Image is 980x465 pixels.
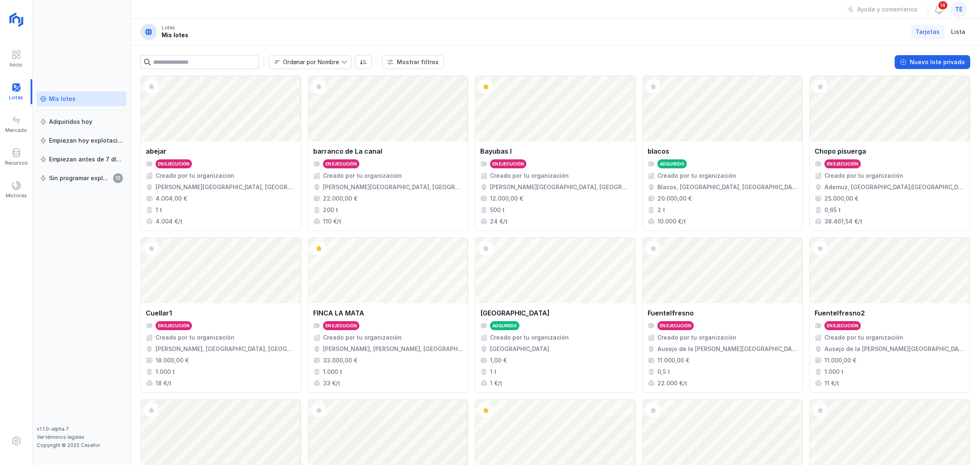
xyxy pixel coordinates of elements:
[382,55,444,69] button: Mostrar filtros
[657,379,687,387] div: 22.000 €/t
[140,237,301,393] a: Cuellar1En ejecuciónCreado por tu organización[PERSON_NAME], [GEOGRAPHIC_DATA], [GEOGRAPHIC_DATA]...
[657,194,692,203] div: 20.000,00 €
[323,172,402,180] div: Creado por tu organización
[824,379,839,387] div: 11 €/t
[657,368,670,376] div: 0,5 t
[49,155,123,163] div: Empiezan antes de 7 días
[37,152,126,167] a: Empiezan antes de 7 días
[5,127,27,134] div: Mercado
[156,206,162,214] div: 1 t
[397,58,439,66] div: Mostrar filtros
[37,442,126,449] div: Copyright © 2025 Cesefor
[162,31,188,39] div: Mis lotes
[140,76,301,231] a: abejarEn ejecuciónCreado por tu organización[PERSON_NAME][GEOGRAPHIC_DATA], [GEOGRAPHIC_DATA], [G...
[946,25,970,39] a: Lista
[648,308,694,318] div: Fuentelfresno
[146,146,167,156] div: abejar
[156,379,171,387] div: 18 €/t
[313,146,382,156] div: barranco de La canal
[955,5,962,13] span: te
[156,217,183,226] div: 4.004 €/t
[642,76,803,231] a: blacosAdquiridoCreado por tu organizaciónBlacos, [GEOGRAPHIC_DATA], [GEOGRAPHIC_DATA], [GEOGRAPHI...
[37,114,126,129] a: Adquiridos hoy
[156,345,296,353] div: [PERSON_NAME], [GEOGRAPHIC_DATA], [GEOGRAPHIC_DATA], [GEOGRAPHIC_DATA]
[657,345,798,353] div: Ausejo de la [PERSON_NAME][GEOGRAPHIC_DATA], [GEOGRAPHIC_DATA], [GEOGRAPHIC_DATA]
[824,217,862,226] div: 38.461,54 €/t
[824,345,965,353] div: Ausejo de la [PERSON_NAME][GEOGRAPHIC_DATA], [GEOGRAPHIC_DATA], [GEOGRAPHIC_DATA]
[6,9,27,30] img: logoRight.svg
[911,25,944,39] a: Tarjetas
[824,333,903,342] div: Creado por tu organización
[156,356,189,364] div: 18.000,00 €
[480,146,512,156] div: Bayubas I
[480,308,550,318] div: [GEOGRAPHIC_DATA]
[156,183,296,191] div: [PERSON_NAME][GEOGRAPHIC_DATA], [GEOGRAPHIC_DATA], [GEOGRAPHIC_DATA]
[642,237,803,393] a: FuentelfresnoEn ejecuciónCreado por tu organizaciónAusejo de la [PERSON_NAME][GEOGRAPHIC_DATA], [...
[660,161,684,167] div: Adquirido
[490,206,505,214] div: 500 t
[323,379,340,387] div: 33 €/t
[37,171,126,186] a: Sin programar explotación13
[824,183,965,191] div: Ademuz, [GEOGRAPHIC_DATA]/[GEOGRAPHIC_DATA], [GEOGRAPHIC_DATA], [GEOGRAPHIC_DATA]
[37,133,126,148] a: Empiezan hoy explotación
[156,368,175,376] div: 1.000 t
[657,172,736,180] div: Creado por tu organización
[815,146,866,156] div: Chopo pisuerga
[938,0,948,10] span: 14
[323,194,357,203] div: 22.000,00 €
[490,379,502,387] div: 1 €/t
[827,323,858,329] div: En ejecución
[158,161,189,167] div: En ejecución
[660,323,691,329] div: En ejecución
[910,58,965,66] div: Nuevo lote privado
[308,76,469,231] a: barranco de La canalEn ejecuciónCreado por tu organización[PERSON_NAME][GEOGRAPHIC_DATA], [GEOGRA...
[49,95,76,103] div: Mis lotes
[657,356,689,364] div: 11.000,00 €
[824,172,903,180] div: Creado por tu organización
[809,237,970,393] a: Fuentelfresno2En ejecuciónCreado por tu organizaciónAusejo de la [PERSON_NAME][GEOGRAPHIC_DATA], ...
[313,308,364,318] div: FINCA LA MATA
[657,183,798,191] div: Blacos, [GEOGRAPHIC_DATA], [GEOGRAPHIC_DATA], [GEOGRAPHIC_DATA]
[490,194,523,203] div: 12.000,00 €
[648,146,669,156] div: blacos
[490,368,497,376] div: 1 t
[37,426,126,432] div: v1.1.0-alpha.7
[156,172,234,180] div: Creado por tu organización
[951,28,965,36] span: Lista
[323,333,402,342] div: Creado por tu organización
[827,161,858,167] div: En ejecución
[323,368,342,376] div: 1.000 t
[490,333,569,342] div: Creado por tu organización
[323,183,463,191] div: [PERSON_NAME][GEOGRAPHIC_DATA], [GEOGRAPHIC_DATA], [GEOGRAPHIC_DATA], [GEOGRAPHIC_DATA], [GEOGRAP...
[156,194,187,203] div: 4.004,00 €
[49,136,123,145] div: Empiezan hoy explotación
[490,183,630,191] div: [PERSON_NAME][GEOGRAPHIC_DATA], [GEOGRAPHIC_DATA], [GEOGRAPHIC_DATA]
[49,174,111,182] div: Sin programar explotación
[490,345,549,353] div: [GEOGRAPHIC_DATA]
[490,172,569,180] div: Creado por tu organización
[162,25,175,31] div: Lotes
[809,76,970,231] a: Chopo pisuergaEn ejecuciónCreado por tu organizaciónAdemuz, [GEOGRAPHIC_DATA]/[GEOGRAPHIC_DATA], ...
[824,194,858,203] div: 25.000,00 €
[37,92,126,106] a: Mis lotes
[308,237,469,393] a: FINCA LA MATAEn ejecuciónCreado por tu organización[PERSON_NAME], [PERSON_NAME], [GEOGRAPHIC_DATA...
[657,217,686,226] div: 10.000 €/t
[283,59,339,65] div: Ordenar por Nombre
[37,434,85,440] a: Ver términos legales
[323,345,463,353] div: [PERSON_NAME], [PERSON_NAME], [GEOGRAPHIC_DATA], [GEOGRAPHIC_DATA]
[323,356,357,364] div: 33.000,00 €
[895,55,970,69] button: Nuevo lote privado
[492,161,524,167] div: En ejecución
[323,217,341,226] div: 110 €/t
[824,368,844,376] div: 1.000 t
[857,5,918,13] div: Ayuda y comentarios
[6,192,27,199] div: Motores
[158,323,189,329] div: En ejecución
[475,237,636,393] a: [GEOGRAPHIC_DATA]AdquiridoCreado por tu organización[GEOGRAPHIC_DATA]1,00 €1 t1 €/t
[323,206,338,214] div: 200 t
[156,333,234,342] div: Creado por tu organización
[490,217,508,226] div: 24 €/t
[824,356,856,364] div: 11.000,00 €
[657,206,665,214] div: 2 t
[490,356,507,364] div: 1,00 €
